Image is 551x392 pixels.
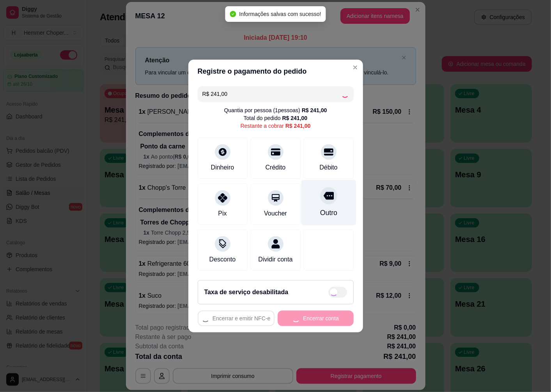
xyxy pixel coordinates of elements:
div: Pix [218,209,227,218]
button: Close [349,61,361,74]
div: R$ 241,00 [302,106,327,114]
span: Informações salvas com sucesso! [239,11,321,17]
div: Voucher [264,209,287,218]
div: Total do pedido [244,114,308,122]
div: R$ 241,00 [282,114,308,122]
div: Outro [320,208,337,218]
div: Loading [341,90,349,98]
div: Quantia por pessoa ( 1 pessoas) [224,106,327,114]
input: Ex.: hambúrguer de cordeiro [202,86,341,102]
div: Débito [319,163,337,172]
div: Dividir conta [258,255,292,264]
div: Crédito [266,163,286,172]
header: Registre o pagamento do pedido [188,60,363,83]
div: R$ 241,00 [285,122,311,130]
div: Dinheiro [211,163,234,172]
h2: Taxa de serviço desabilitada [204,288,289,297]
div: Desconto [209,255,236,264]
span: check-circle [230,11,236,17]
div: Restante a cobrar [241,122,311,130]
